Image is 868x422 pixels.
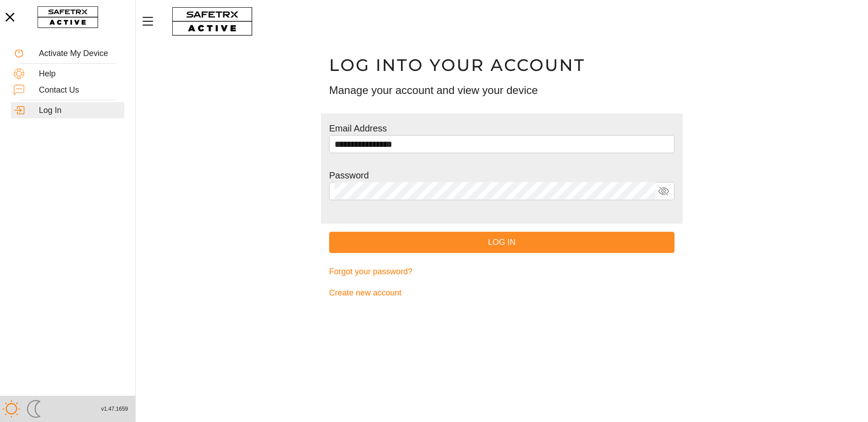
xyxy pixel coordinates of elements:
[329,286,401,300] span: Create new account
[329,282,675,304] a: Create new account
[101,404,128,414] span: v1.47.1659
[2,400,20,418] img: ModeLight.svg
[39,69,122,79] div: Help
[14,68,24,79] img: Help.svg
[329,123,387,133] label: Email Address
[39,106,122,116] div: Log In
[336,235,667,249] span: Log In
[329,83,675,98] h3: Manage your account and view your device
[25,400,43,418] img: ModeDark.svg
[96,402,133,417] button: v1.47.1659
[39,85,122,95] div: Contact Us
[329,261,675,282] a: Forgot your password?
[329,265,412,279] span: Forgot your password?
[14,84,24,95] img: ContactUs.svg
[329,55,675,75] h1: Log into your account
[329,232,675,253] button: Log In
[39,49,122,59] div: Activate My Device
[140,12,163,31] button: Menu
[329,170,369,180] label: Password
